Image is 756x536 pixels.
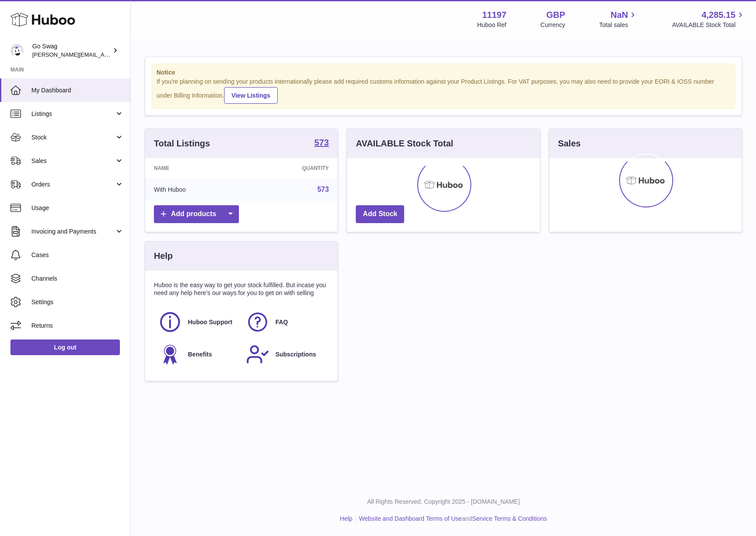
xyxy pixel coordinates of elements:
[356,515,547,523] li: and
[154,138,210,149] h3: Total Listings
[276,318,288,326] span: FAQ
[31,86,124,95] span: My Dashboard
[154,281,329,298] p: Huboo is the easy way to get your stock fulfilled. But incase you need any help here's our ways f...
[32,51,175,58] span: [PERSON_NAME][EMAIL_ADDRESS][DOMAIN_NAME]
[138,498,749,506] p: All Rights Reserved. Copyright 2025 - [DOMAIN_NAME]
[31,298,124,306] span: Settings
[356,138,453,149] h3: AVAILABLE Stock Total
[317,186,329,193] a: 573
[558,138,581,149] h3: Sales
[31,204,124,212] span: Usage
[188,318,232,326] span: Huboo Support
[10,44,24,57] img: leigh@goswag.com
[154,250,173,262] h3: Help
[31,133,115,142] span: Stock
[541,21,565,29] div: Currency
[340,515,353,522] a: Help
[702,9,736,21] span: 4,285.15
[31,251,124,259] span: Cases
[276,350,316,359] span: Subscriptions
[145,158,247,178] th: Name
[188,350,212,359] span: Benefits
[599,9,638,29] a: NaN Total sales
[31,275,124,283] span: Channels
[32,42,111,59] div: Go Swag
[672,21,746,29] span: AVAILABLE Stock Total
[246,343,325,366] a: Subscriptions
[157,78,730,104] div: If you're planning on sending your products internationally please add required customs informati...
[477,21,507,29] div: Huboo Ref
[359,515,462,522] a: Website and Dashboard Terms of Use
[246,310,325,334] a: FAQ
[158,343,237,366] a: Benefits
[314,138,329,149] a: 573
[10,339,120,355] a: Log out
[314,138,329,147] strong: 573
[672,9,746,29] a: 4,285.15 AVAILABLE Stock Total
[145,178,247,201] td: With Huboo
[31,227,115,236] span: Invoicing and Payments
[224,87,278,104] a: View Listings
[599,21,638,29] span: Total sales
[482,9,507,21] strong: 11197
[472,515,547,522] a: Service Terms & Conditions
[31,157,115,165] span: Sales
[31,110,115,118] span: Listings
[31,180,115,189] span: Orders
[158,310,237,334] a: Huboo Support
[157,68,730,77] strong: Notice
[31,322,124,330] span: Returns
[546,9,565,21] strong: GBP
[154,205,239,223] a: Add products
[247,158,338,178] th: Quantity
[356,205,404,223] a: Add Stock
[610,9,628,21] span: NaN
